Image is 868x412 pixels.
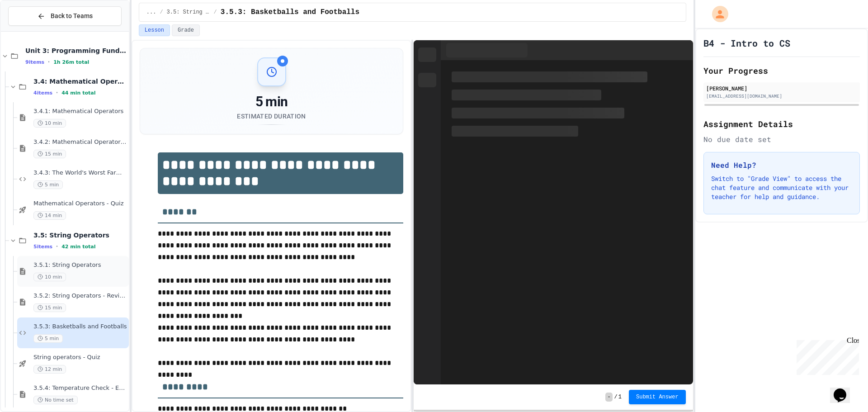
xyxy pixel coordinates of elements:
span: Submit Answer [636,393,679,401]
span: / [614,393,618,401]
span: 4 items [33,90,52,96]
button: Grade [172,24,200,36]
span: 5 min [33,334,63,343]
span: • [56,243,58,250]
span: 5 items [33,244,52,250]
span: 3.4.2: Mathematical Operators - Review [33,138,127,146]
span: 3.5: String Operators [167,9,210,16]
span: 3.5.3: Basketballs and Footballs [221,7,359,18]
span: 3.5.4: Temperature Check - Exit Ticket [33,384,127,392]
span: 3.4.3: The World's Worst Farmers Market [33,169,127,177]
h2: Your Progress [703,64,860,77]
span: 3.5: String Operators [33,231,127,239]
button: Back to Teams [8,6,122,26]
div: [PERSON_NAME] [706,84,857,92]
span: 3.4.1: Mathematical Operators [33,108,127,115]
span: 3.4: Mathematical Operators [33,77,127,85]
span: 3.5.1: String Operators [33,261,127,269]
span: Unit 3: Programming Fundamentals [25,47,127,55]
span: 42 min total [61,244,95,250]
span: / [214,9,217,16]
span: 1h 26m total [53,59,89,65]
div: My Account [703,4,731,24]
span: 1 [618,393,622,401]
iframe: chat widget [793,336,859,375]
div: [EMAIL_ADDRESS][DOMAIN_NAME] [706,93,857,99]
span: / [160,9,163,16]
div: No due date set [703,134,860,145]
span: 15 min [33,303,66,312]
span: 3.5.3: Basketballs and Footballs [33,323,127,331]
h1: B4 - Intro to CS [703,37,790,49]
span: • [48,58,50,66]
span: Mathematical Operators - Quiz [33,200,127,208]
p: Switch to "Grade View" to access the chat feature and communicate with your teacher for help and ... [711,174,852,201]
button: Lesson [139,24,170,36]
h2: Assignment Details [703,118,860,130]
span: 44 min total [61,90,95,96]
button: Submit Answer [629,390,686,404]
span: 12 min [33,365,66,374]
span: 15 min [33,150,66,158]
span: Back to Teams [51,11,93,21]
h3: Need Help? [711,160,852,170]
span: String operators - Quiz [33,354,127,361]
span: 10 min [33,273,66,281]
span: 9 items [25,59,44,65]
span: No time set [33,396,78,404]
span: - [605,393,612,402]
span: 5 min [33,180,63,189]
span: 14 min [33,211,66,220]
div: Estimated Duration [237,112,306,121]
iframe: chat widget [830,376,859,403]
span: • [56,89,58,96]
span: 3.5.2: String Operators - Review [33,292,127,300]
span: ... [146,9,156,16]
div: 5 min [237,94,306,110]
div: Chat with us now!Close [4,4,62,57]
span: 10 min [33,119,66,128]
